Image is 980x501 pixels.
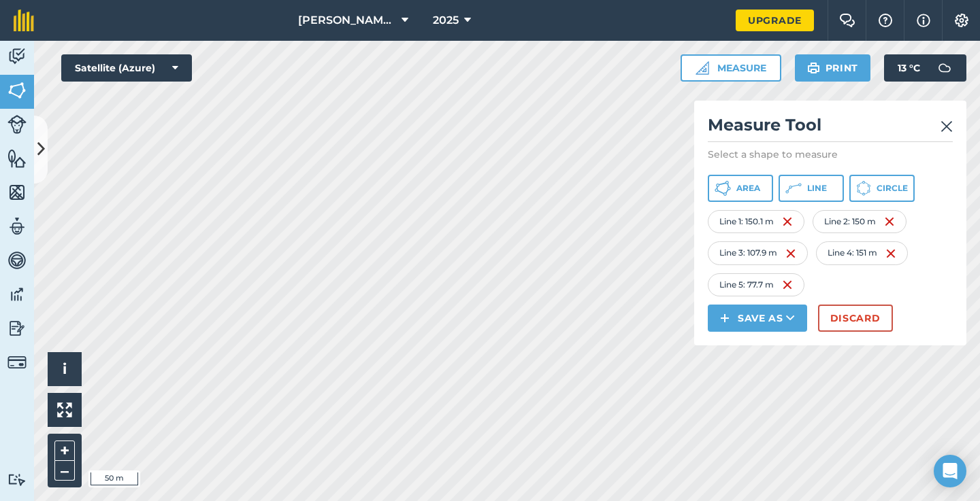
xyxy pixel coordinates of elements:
img: fieldmargin Logo [14,10,34,31]
img: svg+xml;base64,PHN2ZyB4bWxucz0iaHR0cDovL3d3dy53My5vcmcvMjAwMC9zdmciIHdpZHRoPSI1NiIgaGVpZ2h0PSI2MC... [7,148,27,169]
div: Line 4 : 151 m [816,241,908,264]
img: svg+xml;base64,PHN2ZyB4bWxucz0iaHR0cDovL3d3dy53My5vcmcvMjAwMC9zdmciIHdpZHRoPSIxNCIgaGVpZ2h0PSIyNC... [720,310,730,326]
img: svg+xml;base64,PHN2ZyB4bWxucz0iaHR0cDovL3d3dy53My5vcmcvMjAwMC9zdmciIHdpZHRoPSIxNyIgaGVpZ2h0PSIxNy... [917,12,930,29]
button: Discard [818,305,893,332]
img: svg+xml;base64,PD94bWwgdmVyc2lvbj0iMS4wIiBlbmNvZGluZz0idXRmLTgiPz4KPCEtLSBHZW5lcmF0b3I6IEFkb2JlIE... [7,353,27,372]
button: Satellite (Azure) [61,54,192,82]
p: Select a shape to measure [708,148,953,161]
img: svg+xml;base64,PHN2ZyB4bWxucz0iaHR0cDovL3d3dy53My5vcmcvMjAwMC9zdmciIHdpZHRoPSIxNiIgaGVpZ2h0PSIyNC... [885,245,896,262]
img: svg+xml;base64,PD94bWwgdmVyc2lvbj0iMS4wIiBlbmNvZGluZz0idXRmLTgiPz4KPCEtLSBHZW5lcmF0b3I6IEFkb2JlIE... [7,318,27,339]
span: Area [736,183,760,194]
span: 13 ° C [898,54,920,82]
img: svg+xml;base64,PHN2ZyB4bWxucz0iaHR0cDovL3d3dy53My5vcmcvMjAwMC9zdmciIHdpZHRoPSIxOSIgaGVpZ2h0PSIyNC... [807,60,820,76]
span: 2025 [433,12,459,29]
a: Upgrade [736,10,814,31]
img: svg+xml;base64,PHN2ZyB4bWxucz0iaHR0cDovL3d3dy53My5vcmcvMjAwMC9zdmciIHdpZHRoPSI1NiIgaGVpZ2h0PSI2MC... [7,182,27,203]
span: Line [807,183,827,194]
button: Save as [708,305,807,332]
img: Two speech bubbles overlapping with the left bubble in the forefront [839,14,855,27]
img: A cog icon [953,14,970,27]
img: svg+xml;base64,PHN2ZyB4bWxucz0iaHR0cDovL3d3dy53My5vcmcvMjAwMC9zdmciIHdpZHRoPSIxNiIgaGVpZ2h0PSIyNC... [884,213,895,230]
div: Line 3 : 107.9 m [708,241,808,264]
img: A question mark icon [877,14,894,27]
div: Line 2 : 150 m [813,210,906,233]
img: Four arrows, one pointing top left, one top right, one bottom right and the last bottom left [57,402,72,417]
img: svg+xml;base64,PD94bWwgdmVyc2lvbj0iMS4wIiBlbmNvZGluZz0idXRmLTgiPz4KPCEtLSBHZW5lcmF0b3I6IEFkb2JlIE... [7,115,27,134]
button: – [54,461,75,481]
button: Area [708,175,773,202]
span: Circle [877,183,908,194]
button: Circle [849,175,915,202]
button: + [54,440,75,461]
button: 13 °C [884,54,966,82]
div: Line 5 : 77.7 m [708,273,804,296]
img: Ruler icon [696,61,709,75]
img: svg+xml;base64,PD94bWwgdmVyc2lvbj0iMS4wIiBlbmNvZGluZz0idXRmLTgiPz4KPCEtLSBHZW5lcmF0b3I6IEFkb2JlIE... [7,46,27,67]
img: svg+xml;base64,PD94bWwgdmVyc2lvbj0iMS4wIiBlbmNvZGluZz0idXRmLTgiPz4KPCEtLSBHZW5lcmF0b3I6IEFkb2JlIE... [7,250,27,271]
img: svg+xml;base64,PD94bWwgdmVyc2lvbj0iMS4wIiBlbmNvZGluZz0idXRmLTgiPz4KPCEtLSBHZW5lcmF0b3I6IEFkb2JlIE... [7,284,27,305]
img: svg+xml;base64,PHN2ZyB4bWxucz0iaHR0cDovL3d3dy53My5vcmcvMjAwMC9zdmciIHdpZHRoPSIyMiIgaGVpZ2h0PSIzMC... [941,118,953,135]
img: svg+xml;base64,PD94bWwgdmVyc2lvbj0iMS4wIiBlbmNvZGluZz0idXRmLTgiPz4KPCEtLSBHZW5lcmF0b3I6IEFkb2JlIE... [931,54,958,82]
img: svg+xml;base64,PHN2ZyB4bWxucz0iaHR0cDovL3d3dy53My5vcmcvMjAwMC9zdmciIHdpZHRoPSIxNiIgaGVpZ2h0PSIyNC... [782,213,793,230]
img: svg+xml;base64,PHN2ZyB4bWxucz0iaHR0cDovL3d3dy53My5vcmcvMjAwMC9zdmciIHdpZHRoPSI1NiIgaGVpZ2h0PSI2MC... [7,80,27,101]
h2: Measure Tool [708,114,953,142]
img: svg+xml;base64,PHN2ZyB4bWxucz0iaHR0cDovL3d3dy53My5vcmcvMjAwMC9zdmciIHdpZHRoPSIxNiIgaGVpZ2h0PSIyNC... [782,277,793,293]
button: Measure [681,54,781,82]
button: Print [795,54,871,82]
div: Open Intercom Messenger [934,455,966,487]
img: svg+xml;base64,PD94bWwgdmVyc2lvbj0iMS4wIiBlbmNvZGluZz0idXRmLTgiPz4KPCEtLSBHZW5lcmF0b3I6IEFkb2JlIE... [7,473,27,486]
button: i [48,352,82,386]
div: Line 1 : 150.1 m [708,210,804,233]
span: i [63,360,67,377]
span: [PERSON_NAME] [PERSON_NAME] [298,12,396,29]
img: svg+xml;base64,PHN2ZyB4bWxucz0iaHR0cDovL3d3dy53My5vcmcvMjAwMC9zdmciIHdpZHRoPSIxNiIgaGVpZ2h0PSIyNC... [785,245,796,262]
img: svg+xml;base64,PD94bWwgdmVyc2lvbj0iMS4wIiBlbmNvZGluZz0idXRmLTgiPz4KPCEtLSBHZW5lcmF0b3I6IEFkb2JlIE... [7,216,27,237]
button: Line [779,175,844,202]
